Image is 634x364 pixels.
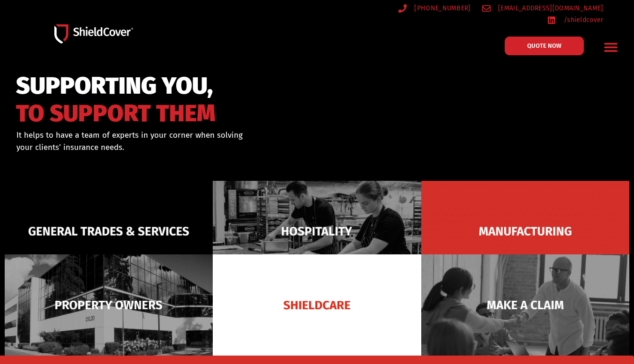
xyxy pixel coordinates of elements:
span: SUPPORTING YOU, [16,76,216,96]
span: QUOTE NOW [527,43,561,49]
a: [PHONE_NUMBER] [398,2,471,14]
img: Shield-Cover-Underwriting-Australia-logo-full [54,24,133,44]
a: [EMAIL_ADDRESS][DOMAIN_NAME] [482,2,604,14]
a: /shieldcover [547,14,603,26]
a: QUOTE NOW [505,37,584,55]
span: [PHONE_NUMBER] [412,2,470,14]
span: [EMAIL_ADDRESS][DOMAIN_NAME] [496,2,603,14]
div: It helps to have a team of experts in your corner when solving [16,129,357,153]
span: /shieldcover [561,14,604,26]
div: Menu Toggle [600,36,622,58]
p: your clients’ insurance needs. [16,141,357,154]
